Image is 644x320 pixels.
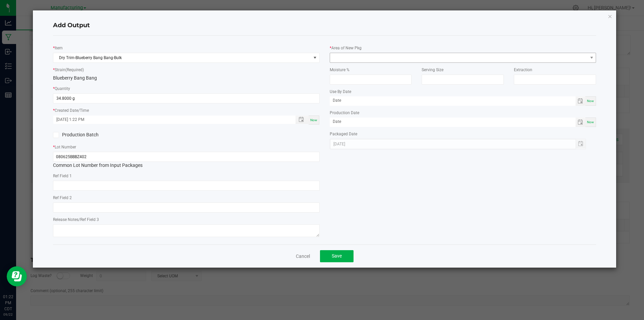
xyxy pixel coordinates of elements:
[55,86,70,92] label: Quantity
[53,195,72,201] label: Ref Field 2
[576,96,585,106] span: Toggle calendar
[53,131,181,138] label: Production Batch
[330,110,359,116] label: Production Date
[296,253,310,260] a: Cancel
[422,67,443,73] label: Serving Size
[53,173,72,179] label: Ref Field 1
[332,253,342,259] span: Save
[53,75,97,81] span: Blueberry Bang Bang
[310,118,317,122] span: Now
[587,120,594,124] span: Now
[330,96,576,105] input: Date
[65,67,84,72] span: (Required)
[53,217,99,223] label: Release Notes/Ref Field 3
[330,118,576,126] input: Date
[330,131,357,137] label: Packaged Date
[514,67,532,73] label: Extraction
[53,53,311,62] span: Dry Trim-Blueberry Bang Bang-Bulk
[55,45,63,51] label: Item
[296,116,309,124] span: Toggle popup
[330,67,350,73] label: Moisture %
[576,118,585,127] span: Toggle calendar
[330,89,351,95] label: Use By Date
[55,67,84,73] label: Strain
[55,107,89,113] label: Created Date/Time
[7,266,27,286] iframe: Resource center
[53,116,288,124] input: Created Datetime
[320,250,354,262] button: Save
[55,144,76,150] label: Lot Number
[53,152,320,169] div: Common Lot Number from Input Packages
[53,21,596,30] h4: Add Output
[587,99,594,103] span: Now
[331,45,362,51] label: Area of New Pkg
